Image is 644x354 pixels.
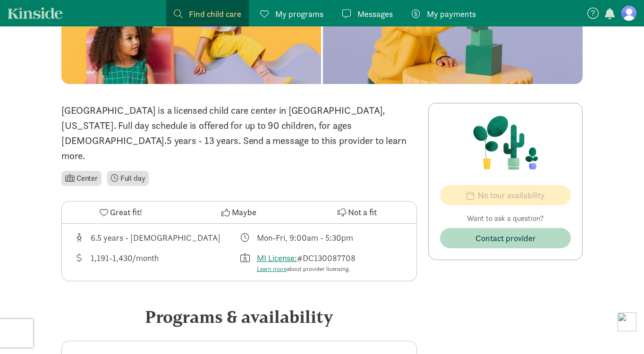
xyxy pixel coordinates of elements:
div: Average tuition for this program [73,252,239,274]
span: Not a fit [348,206,377,219]
div: Mon-Fri, 9:00am - 5:30pm [257,231,353,244]
a: MI License: [257,253,297,263]
p: Want to ask a question? [440,213,571,224]
div: Programs & availability [61,304,417,329]
button: Contact provider [440,228,571,248]
div: Age range for children that this provider cares for [73,231,239,244]
span: My payments [427,8,476,20]
button: Not a fit [298,202,416,223]
span: Find child care [189,8,241,20]
button: Maybe [180,202,298,223]
div: License number [239,252,406,274]
span: My programs [275,8,323,20]
a: Learn more [257,265,287,273]
div: Class schedule [239,231,406,244]
span: Contact provider [475,232,536,244]
span: Great fit! [110,206,142,219]
div: about provider licensing. [257,264,356,274]
a: Kinside [8,7,63,19]
div: 6.5 years - [DEMOGRAPHIC_DATA] [91,231,220,244]
button: Great fit! [62,202,180,223]
span: No tour availability [478,189,545,202]
span: Maybe [232,206,256,219]
span: Messages [357,8,393,20]
div: #DC130087708 [257,252,356,274]
div: 1,191-1,430/month [91,252,159,274]
p: [GEOGRAPHIC_DATA] is a licensed child care center in [GEOGRAPHIC_DATA], [US_STATE]. Full day sche... [61,103,417,163]
li: Full day [107,171,149,186]
button: No tour availability [440,185,571,205]
li: Center [61,171,102,186]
